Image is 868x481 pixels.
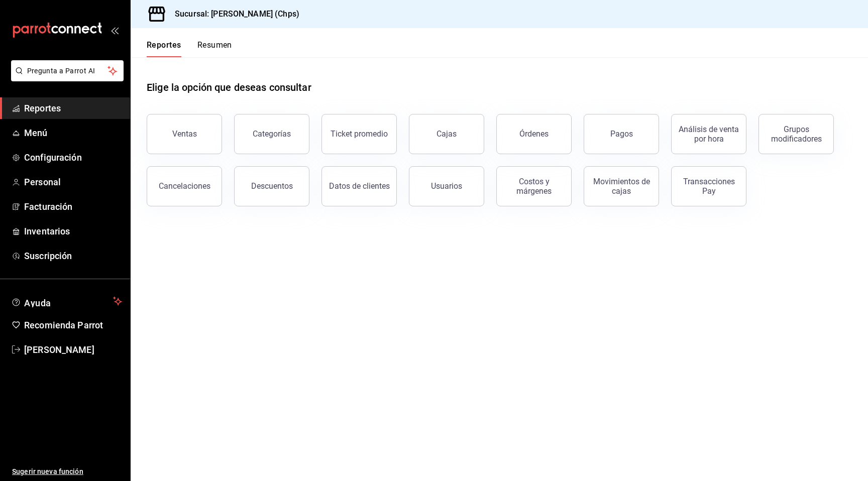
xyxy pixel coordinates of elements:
button: Transacciones Pay [671,166,746,206]
h3: Sucursal: [PERSON_NAME] (Chps) [167,8,299,20]
div: Transacciones Pay [678,177,740,196]
h1: Elige la opción que deseas consultar [147,80,311,95]
button: Pregunta a Parrot AI [11,60,124,81]
button: Análisis de venta por hora [671,114,746,154]
span: Recomienda Parrot [24,318,122,332]
div: Movimientos de cajas [590,177,653,196]
div: navigation tabs [147,40,232,57]
div: Costos y márgenes [503,177,565,196]
button: Reportes [147,40,181,57]
span: Ayuda [24,295,109,307]
button: Costos y márgenes [496,166,572,206]
button: Categorías [234,114,309,154]
button: Descuentos [234,166,309,206]
a: Cajas [409,114,484,154]
div: Pagos [610,129,633,139]
button: Órdenes [496,114,572,154]
div: Cancelaciones [159,181,210,191]
div: Grupos modificadores [765,125,827,144]
span: Pregunta a Parrot AI [27,66,108,76]
button: Resumen [197,40,232,57]
span: Inventarios [24,224,122,238]
div: Ventas [172,129,197,139]
span: Reportes [24,101,122,115]
span: [PERSON_NAME] [24,343,122,356]
span: Facturación [24,200,122,213]
button: Usuarios [409,166,484,206]
div: Datos de clientes [329,181,390,191]
button: Movimientos de cajas [584,166,659,206]
span: Menú [24,126,122,140]
div: Cajas [437,128,457,140]
span: Configuración [24,151,122,164]
a: Pregunta a Parrot AI [7,73,124,83]
button: Grupos modificadores [758,114,834,154]
div: Ticket promedio [331,129,388,139]
div: Órdenes [519,129,549,139]
button: open_drawer_menu [111,26,119,34]
button: Ticket promedio [321,114,397,154]
button: Cancelaciones [147,166,222,206]
div: Análisis de venta por hora [678,125,740,144]
span: Sugerir nueva función [12,466,122,477]
button: Pagos [584,114,659,154]
div: Categorías [253,129,291,139]
button: Datos de clientes [321,166,397,206]
button: Ventas [147,114,222,154]
div: Descuentos [251,181,293,191]
div: Usuarios [431,181,462,191]
span: Personal [24,175,122,189]
span: Suscripción [24,249,122,263]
